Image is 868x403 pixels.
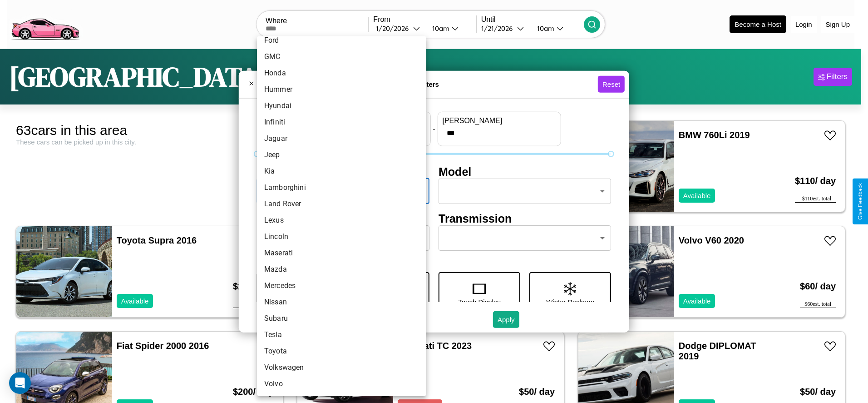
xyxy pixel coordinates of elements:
li: Lamborghini [257,179,426,196]
li: Land Rover [257,196,426,212]
li: GMC [257,49,426,65]
li: Volkswagen [257,359,426,376]
li: Jaguar [257,130,426,147]
li: Mazda [257,261,426,278]
div: Give Feedback [857,183,863,220]
li: Tesla [257,327,426,343]
li: Infiniti [257,114,426,130]
li: Kia [257,163,426,179]
li: Mercedes [257,278,426,294]
li: Toyota [257,343,426,359]
li: Volvo [257,376,426,392]
li: Hummer [257,81,426,98]
li: Jeep [257,147,426,163]
li: Honda [257,65,426,81]
li: Hyundai [257,98,426,114]
li: Lexus [257,212,426,229]
li: Maserati [257,245,426,261]
div: Open Intercom Messenger [9,372,31,394]
li: Subaru [257,310,426,327]
li: Nissan [257,294,426,310]
li: Lincoln [257,229,426,245]
li: Ford [257,32,426,49]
